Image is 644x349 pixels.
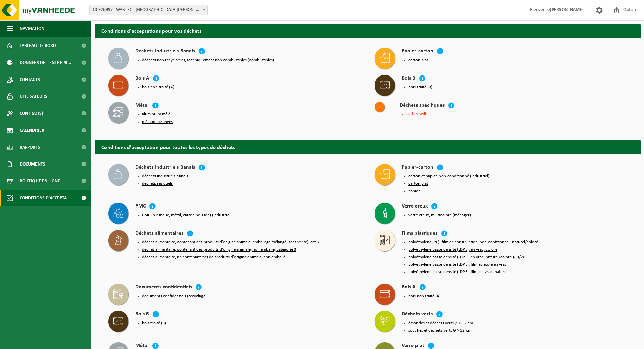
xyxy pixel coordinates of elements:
[402,75,415,83] h4: Bois B
[135,75,149,83] h4: Bois A
[20,173,60,190] span: Boutique en ligne
[142,112,170,117] button: aluminium mêlé
[20,20,44,37] span: Navigation
[142,174,188,179] button: déchets industriels banals
[550,7,584,13] strong: [PERSON_NAME]
[402,311,433,319] h4: Déchets verts
[20,190,71,206] span: Conditions d'accepta...
[95,24,641,37] h2: Conditions d'acceptations pour vos déchets
[408,321,473,326] button: émondes et déchets verts Ø < 12 cm
[408,328,471,333] button: souches et déchets verts Ø > 12 cm
[408,189,420,194] button: papier
[408,85,432,90] button: bois traité (B)
[142,293,207,299] button: documents confidentiels (recyclage)
[142,58,274,63] button: déchets non recyclables, techniquement non combustibles (combustibles)
[20,37,56,54] span: Tableau de bord
[408,58,428,63] button: carton plat
[142,240,319,245] button: déchet alimentaire, contenant des produits d'origine animale, emballage mélangé (sans verre), cat 3
[135,203,146,211] h4: PMC
[408,247,497,253] button: polyéthylène basse densité (LDPE), en vrac, coloré
[408,262,507,267] button: polyéthylène basse densité (LDPE), film agricole en vrac
[408,255,527,260] button: polyéthylène basse densité (LDPE), en vrac, naturel/coloré (80/20)
[135,284,192,291] h4: Documents confidentiels
[406,112,627,116] li: carton switch
[142,255,285,260] button: déchet alimentaire, ne contenant pas de produits d'origine animale, non emballé
[408,174,490,179] button: carton et papier, non-conditionné (industriel)
[142,85,174,90] button: bois non traité (A)
[408,213,471,218] button: verre creux, multicolore (ménager)
[408,269,507,275] button: polyéthylène basse densité (LDPE), film, en vrac, naturel
[135,164,195,172] h4: Déchets Industriels Banals
[408,240,538,245] button: polyéthylène (PE), film de construction, non-confitionné - naturel/coloré
[135,311,149,319] h4: Bois B
[402,48,433,56] h4: Papier-carton
[20,139,40,156] span: Rapports
[89,5,208,15] span: 10-926997 - WABTEC - HAUTS DE FRANCE - NEUVILLE EN FERRAIN
[95,140,641,153] h2: Conditions d'acceptation pour toutes les types de déchets
[408,293,441,299] button: bois non traité (A)
[135,48,195,56] h4: Déchets Industriels Banals
[20,54,71,71] span: Données de l'entrepr...
[20,71,40,88] span: Contacts
[402,230,437,238] h4: Films plastiques
[400,102,445,110] h4: Déchets spécifiques
[20,156,45,173] span: Documents
[142,247,296,253] button: déchet alimentaire, contenant des produits d'origine animale, non emballé, catégorie 3
[135,102,149,110] h4: Métal
[402,203,428,211] h4: Verre creux
[20,105,43,122] span: Contrat(s)
[20,88,47,105] span: Utilisateurs
[408,181,428,187] button: carton plat
[142,321,166,326] button: bois traité (B)
[90,5,207,15] span: 10-926997 - WABTEC - HAUTS DE FRANCE - NEUVILLE EN FERRAIN
[142,213,232,218] button: PMC (plastique, métal, carton boisson) (industriel)
[402,164,433,172] h4: Papier-carton
[135,230,183,238] h4: Déchets alimentaires
[20,122,44,139] span: Calendrier
[402,284,416,291] h4: Bois A
[142,119,173,125] button: métaux mélangés
[142,181,173,187] button: déchets résiduels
